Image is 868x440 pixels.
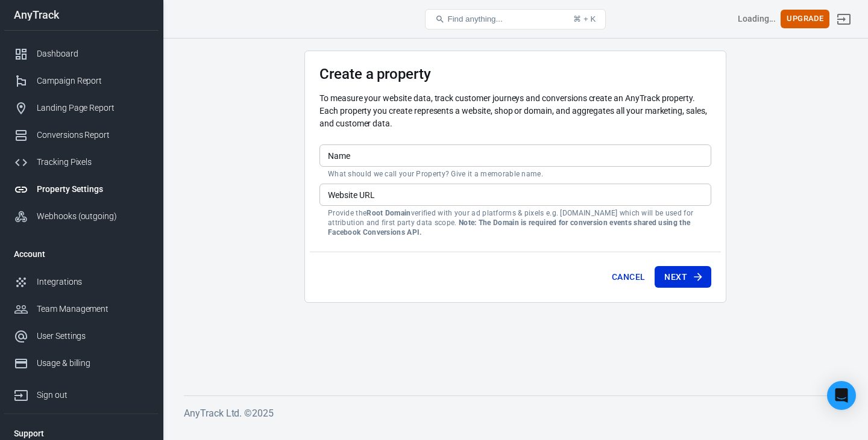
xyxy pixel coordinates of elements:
[184,406,847,421] h6: AnyTrack Ltd. © 2025
[4,268,159,296] a: Integrations
[37,210,149,223] div: Webhooks (outgoing)
[37,48,149,60] div: Dashboard
[4,40,159,67] a: Dashboard
[4,122,159,149] a: Conversions Report
[607,266,650,288] button: Cancel
[37,129,149,141] div: Conversions Report
[4,323,159,350] a: User Settings
[425,9,606,29] button: Find anything...⌘ + K
[366,209,410,217] strong: Root Domain
[4,296,159,323] a: Team Management
[328,208,703,237] p: Provide the verified with your ad platforms & pixels e.g. [DOMAIN_NAME] which will be used for at...
[37,389,149,401] div: Sign out
[37,156,149,169] div: Tracking Pixels
[738,13,776,25] div: Account id: <>
[447,14,502,23] span: Find anything...
[4,350,159,377] a: Usage & billing
[827,381,856,410] div: Open Intercom Messenger
[37,102,149,114] div: Landing Page Report
[4,377,159,409] a: Sign out
[319,92,711,130] p: To measure your website data, track customer journeys and conversions create an AnyTrack property...
[781,10,829,28] button: Upgrade
[37,330,149,342] div: User Settings
[4,203,159,230] a: Webhooks (outgoing)
[319,144,711,167] input: Your Website Name
[573,14,596,23] div: ⌘ + K
[829,5,858,34] a: Sign out
[4,176,159,203] a: Property Settings
[37,75,149,87] div: Campaign Report
[4,67,159,95] a: Campaign Report
[328,169,703,179] p: What should we call your Property? Give it a memorable name.
[37,276,149,288] div: Integrations
[319,184,711,206] input: example.com
[328,218,690,237] strong: Note: The Domain is required for conversion events shared using the Facebook Conversions API.
[37,183,149,196] div: Property Settings
[655,266,711,288] button: Next
[319,66,711,82] h3: Create a property
[4,240,159,268] li: Account
[4,95,159,122] a: Landing Page Report
[37,303,149,315] div: Team Management
[4,10,159,20] div: AnyTrack
[37,357,149,370] div: Usage & billing
[4,149,159,176] a: Tracking Pixels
